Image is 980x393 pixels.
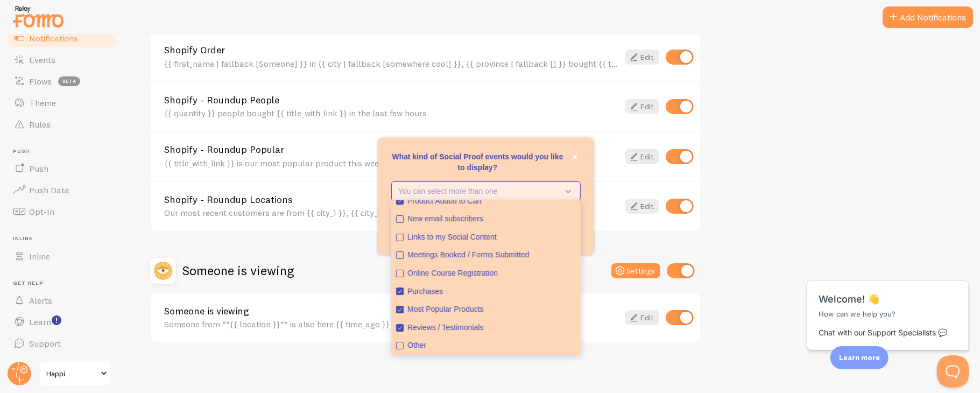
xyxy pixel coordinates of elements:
[182,262,294,279] h2: Someone is viewing
[164,108,619,118] div: {{ quantity }} people bought {{ title_with_link }} in the last few hours
[29,163,48,174] span: Push
[29,338,61,349] span: Support
[407,214,576,224] div: New email subscribers
[6,201,117,222] a: Opt-In
[937,355,969,388] iframe: Help Scout Beacon - Open
[407,268,576,279] div: Online Course Registration
[392,319,580,337] button: Reviews / Testimonials
[6,49,117,71] a: Events
[391,181,581,201] button: You can select more than one
[6,179,117,201] a: Push Data
[625,199,659,214] a: Edit
[164,59,619,68] div: {{ first_name | fallback [Someone] }} in {{ city | fallback [somewhere cool] }}, {{ province | fa...
[392,246,580,264] button: Meetings Booked / Forms Submitted
[407,304,576,315] div: Most Popular Products
[625,149,659,164] a: Edit
[407,196,576,207] div: Product Added to Cart
[392,210,580,228] button: New email subscribers
[11,3,65,30] img: fomo-relay-logo-orange.svg
[407,286,576,297] div: Purchases
[392,192,580,210] button: Product Added to Cart
[392,228,580,247] button: Links to my Social Content
[6,92,117,114] a: Theme
[29,33,78,44] span: Notifications
[611,263,660,278] button: Settings
[164,319,619,329] div: Someone from **{{ location }}** is also here {{ time_ago }}
[839,353,880,363] p: Learn more
[407,250,576,261] div: Meetings Booked / Forms Submitted
[13,148,117,155] span: Push
[29,76,52,87] span: Flows
[164,45,619,55] a: Shopify Order
[52,315,61,325] svg: <p>Watch New Feature Tutorials!</p>
[39,361,111,387] a: Happi
[29,295,52,306] span: Alerts
[392,283,580,301] button: Purchases
[6,158,117,179] a: Push
[378,138,594,255] div: What kind of Social Proof events would you like to display?
[46,367,97,380] span: Happi
[6,245,117,267] a: Inline
[625,50,659,65] a: Edit
[392,264,580,283] button: Online Course Registration
[569,151,581,163] button: close,
[6,333,117,354] a: Support
[29,54,55,65] span: Events
[802,254,975,355] iframe: Help Scout Beacon - Messages and Notifications
[6,311,117,333] a: Learn
[6,27,117,49] a: Notifications
[164,208,619,217] div: Our most recent customers are from {{ city_1 }}, {{ city_2 }}, and {{ city_3 }}
[58,76,80,86] span: beta
[407,340,576,351] div: Other
[29,317,51,327] span: Learn
[29,185,69,195] span: Push Data
[29,119,51,130] span: Rules
[164,306,619,316] a: Someone is viewing
[392,300,580,319] button: Most Popular Products
[391,151,581,173] p: What kind of Social Proof events would you like to display?
[830,346,889,369] div: Learn more
[625,99,659,114] a: Edit
[407,232,576,243] div: Links to my Social Content
[398,186,559,196] p: You can select more than one
[407,322,576,333] div: Reviews / Testimonials
[164,195,619,205] a: Shopify - Roundup Locations
[164,145,619,155] a: Shopify - Roundup Popular
[29,97,56,108] span: Theme
[29,206,54,217] span: Opt-In
[164,158,619,168] div: {{ title_with_link }} is our most popular product this week, with {{ quantity }} purchases
[392,336,580,355] button: Other
[164,95,619,105] a: Shopify - Roundup People
[13,235,117,242] span: Inline
[29,251,50,262] span: Inline
[150,258,176,284] img: Someone is viewing
[6,114,117,135] a: Rules
[625,310,659,325] a: Edit
[13,280,117,287] span: Get Help
[6,290,117,311] a: Alerts
[6,71,117,92] a: Flows beta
